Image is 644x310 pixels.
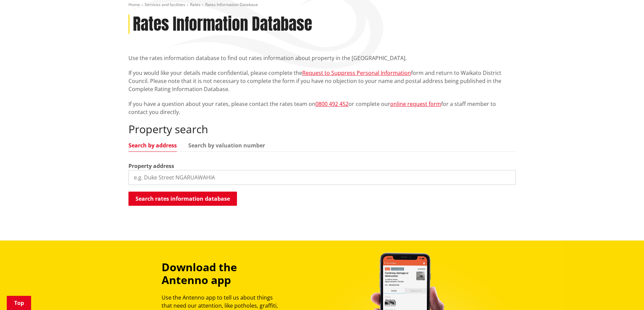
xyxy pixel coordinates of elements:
span: Rates Information Database [205,2,258,7]
a: Search by address [128,143,177,148]
p: If you would like your details made confidential, please complete the form and return to Waikato ... [128,69,516,93]
a: Home [128,2,140,7]
a: Request to Suppress Personal Information [302,69,411,77]
h3: Download the Antenno app [162,261,284,287]
h2: Property search [128,123,516,136]
a: Top [7,296,31,310]
a: Services and facilities [145,2,185,7]
a: online request form [390,100,441,108]
h1: Rates Information Database [133,15,312,34]
p: If you have a question about your rates, please contact the rates team on or complete our for a s... [128,100,516,116]
a: Search by valuation number [188,143,265,148]
a: Rates [190,2,200,7]
button: Search rates information database [128,192,237,206]
label: Property address [128,162,174,170]
input: e.g. Duke Street NGARUAWAHIA [128,170,516,185]
nav: breadcrumb [128,2,516,8]
iframe: Messenger Launcher [613,282,637,306]
p: Use the rates information database to find out rates information about property in the [GEOGRAPHI... [128,54,516,62]
a: 0800 492 452 [315,100,349,108]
